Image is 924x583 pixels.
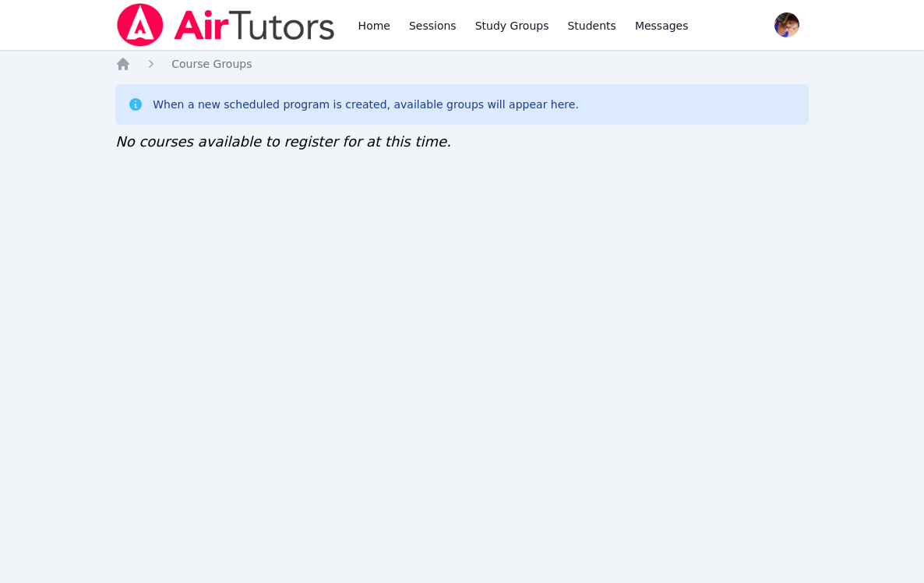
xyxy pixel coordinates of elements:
div: When a new scheduled program is created, available groups will appear here. [153,97,579,112]
img: Air Tutors [115,3,336,47]
nav: Breadcrumb [115,56,809,72]
span: No courses available to register for at this time. [115,133,451,150]
span: Course Groups [171,58,252,70]
a: Course Groups [171,56,252,72]
span: Messages [635,18,689,34]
